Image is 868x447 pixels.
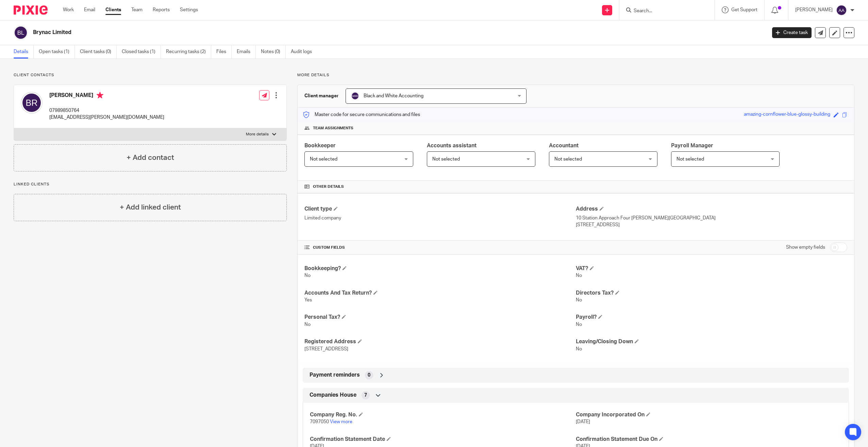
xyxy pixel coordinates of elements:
span: Accounts assistant [427,143,477,148]
span: Team assignments [313,126,353,131]
a: Create task [772,27,812,38]
a: Clients [105,6,121,13]
span: No [576,322,582,327]
a: Team [131,6,143,13]
div: amazing-cornflower-blue-glossy-building [744,111,830,119]
span: [STREET_ADDRESS] [304,347,348,351]
p: [PERSON_NAME] [795,6,833,13]
span: Bookkeeper [304,143,336,148]
h4: Payroll? [576,314,847,321]
a: Files [216,45,232,59]
img: svg%3E [836,5,847,16]
span: Payment reminders [310,371,360,379]
span: Not selected [554,157,582,162]
span: 7097050 [310,419,329,424]
span: Yes [304,298,312,302]
a: Email [84,6,95,13]
p: Client contacts [14,72,287,78]
h4: VAT? [576,265,847,272]
a: Details [14,45,34,59]
span: 7 [364,392,367,399]
i: Primary [97,92,103,99]
p: Linked clients [14,182,287,187]
h4: CUSTOM FIELDS [304,245,576,250]
a: Client tasks (0) [80,45,117,59]
h2: Brynac Limited [33,29,616,36]
h4: Leaving/Closing Down [576,338,847,345]
h4: Accounts And Tax Return? [304,289,576,297]
a: Notes (0) [261,45,286,59]
a: View more [330,419,352,424]
h4: Registered Address [304,338,576,345]
span: Payroll Manager [671,143,713,148]
a: Closed tasks (1) [122,45,161,59]
span: No [576,347,582,351]
span: No [576,273,582,278]
h4: Bookkeeping? [304,265,576,272]
a: Emails [237,45,256,59]
h4: Company Reg. No. [310,411,576,418]
span: 0 [368,372,370,379]
span: Not selected [677,157,704,162]
a: Audit logs [291,45,317,59]
p: More details [246,132,269,137]
input: Search [633,8,694,14]
a: Settings [180,6,198,13]
p: More details [297,72,854,78]
span: Not selected [310,157,337,162]
img: svg%3E [351,92,359,100]
h4: + Add linked client [120,202,181,213]
h4: Client type [304,205,576,213]
p: 10 Station Approach Four [PERSON_NAME][GEOGRAPHIC_DATA] [576,215,847,221]
a: Reports [153,6,170,13]
span: No [576,298,582,302]
h3: Client manager [304,93,339,99]
span: Get Support [731,7,757,12]
p: [STREET_ADDRESS] [576,221,847,228]
a: Work [63,6,74,13]
img: svg%3E [14,26,28,40]
h4: Company Incorporated On [576,411,842,418]
h4: Address [576,205,847,213]
p: Master code for secure communications and files [303,111,420,118]
img: Pixie [14,5,48,15]
span: Companies House [310,392,356,399]
p: Limited company [304,215,576,221]
span: No [304,322,311,327]
span: Black and White Accounting [364,94,423,98]
span: No [304,273,311,278]
h4: [PERSON_NAME] [49,92,164,100]
span: [DATE] [576,419,590,424]
h4: Confirmation Statement Due On [576,436,842,443]
p: [EMAIL_ADDRESS][PERSON_NAME][DOMAIN_NAME] [49,114,164,121]
h4: Personal Tax? [304,314,576,321]
h4: + Add contact [127,152,174,163]
img: svg%3E [21,92,43,114]
a: Recurring tasks (2) [166,45,211,59]
h4: Directors Tax? [576,289,847,297]
h4: Confirmation Statement Date [310,436,576,443]
span: Accountant [549,143,579,148]
a: Open tasks (1) [39,45,75,59]
span: Not selected [432,157,460,162]
span: Other details [313,184,344,189]
p: 07989850764 [49,107,164,114]
label: Show empty fields [786,244,825,251]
